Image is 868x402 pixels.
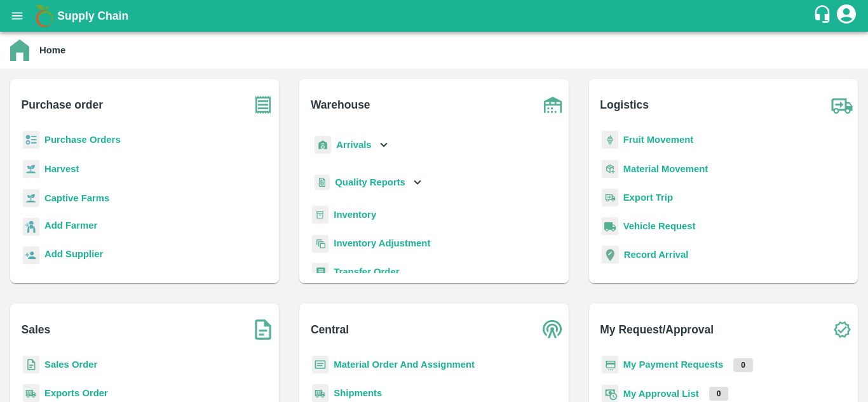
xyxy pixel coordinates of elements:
[10,39,29,61] img: home
[624,250,689,260] a: Record Arrival
[44,218,97,236] a: Add Farmer
[39,45,65,55] b: Home
[826,314,858,345] img: check
[44,193,109,203] a: Captive Farms
[44,388,108,398] a: Exports Order
[44,164,79,174] a: Harvest
[23,131,39,149] img: reciept
[623,359,724,370] a: My Payment Requests
[709,387,729,401] p: 0
[623,192,673,203] a: Export Trip
[3,1,32,30] button: open drawer
[623,164,709,174] a: Material Movement
[334,238,430,248] a: Inventory Adjustment
[23,356,39,374] img: sales
[602,159,618,178] img: material
[537,89,569,121] img: warehouse
[44,249,103,259] b: Add Supplier
[334,359,475,370] a: Material Order And Assignment
[23,246,39,265] img: supplier
[44,247,103,264] a: Add Supplier
[623,135,694,145] a: Fruit Movement
[312,234,329,253] img: inventory
[334,388,382,398] a: Shipments
[602,189,618,207] img: delivery
[733,358,753,372] p: 0
[623,389,699,399] a: My Approval List
[44,359,97,370] a: Sales Order
[334,210,376,220] a: Inventory
[57,10,128,22] b: Supply Chain
[602,246,619,264] img: recordArrival
[813,4,835,27] div: customer-support
[602,217,618,236] img: vehicle
[312,356,329,374] img: centralMaterial
[315,175,330,191] img: qualityReport
[335,177,405,187] b: Quality Reports
[537,314,569,345] img: central
[312,170,424,196] div: Quality Reports
[23,189,39,208] img: harvest
[23,218,39,236] img: farmer
[32,3,57,29] img: logo
[600,321,714,338] b: My Request/Approval
[57,7,813,25] a: Supply Chain
[315,136,331,154] img: whArrival
[247,314,279,345] img: soSales
[602,131,618,149] img: fruit
[44,220,97,231] b: Add Farmer
[600,96,649,114] b: Logistics
[311,96,370,114] b: Warehouse
[44,135,121,145] a: Purchase Orders
[334,267,399,277] a: Transfer Order
[23,159,39,178] img: harvest
[22,321,51,338] b: Sales
[312,206,329,224] img: whInventory
[247,89,279,121] img: purchase
[623,221,696,231] a: Vehicle Request
[835,3,858,29] div: account of current user
[336,140,371,150] b: Arrivals
[312,263,329,281] img: whTransfer
[312,131,391,159] div: Arrivals
[826,89,858,121] img: truck
[22,96,103,114] b: Purchase order
[311,321,349,338] b: Central
[602,356,618,374] img: payment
